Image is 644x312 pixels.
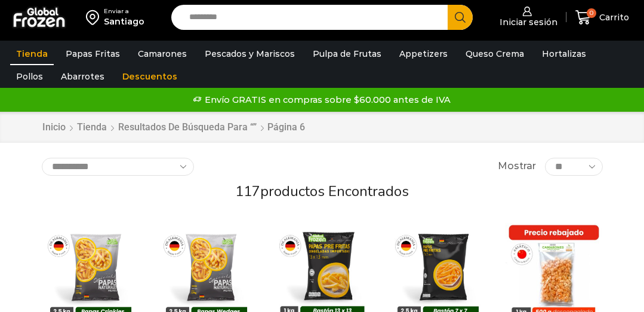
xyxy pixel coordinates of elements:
[235,182,260,201] span: 117
[572,4,632,32] a: 0 Carrito
[307,42,387,65] a: Pulpa de Frutas
[536,42,592,65] a: Hortalizas
[267,121,305,133] span: Página 6
[42,121,307,134] nav: Breadcrumb
[104,7,144,16] div: Enviar a
[42,121,66,134] a: Inicio
[76,121,107,134] a: Tienda
[460,42,530,65] a: Queso Crema
[60,42,126,65] a: Papas Fritas
[116,65,183,88] a: Descuentos
[260,182,409,201] span: productos encontrados
[132,42,193,65] a: Camarones
[491,1,560,33] a: Iniciar sesión
[497,16,557,28] span: Iniciar sesión
[10,65,49,88] a: Pollos
[587,8,596,18] span: 0
[42,158,194,176] select: Pedido de la tienda
[55,65,110,88] a: Abarrotes
[86,7,104,27] img: address-field-icon.svg
[596,11,629,23] span: Carrito
[393,42,454,65] a: Appetizers
[118,121,257,134] a: Resultados de búsqueda para “”
[104,16,144,27] div: Santiago
[448,5,473,30] button: Search button
[199,42,301,65] a: Pescados y Mariscos
[10,42,54,65] a: Tienda
[498,160,536,173] span: Mostrar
